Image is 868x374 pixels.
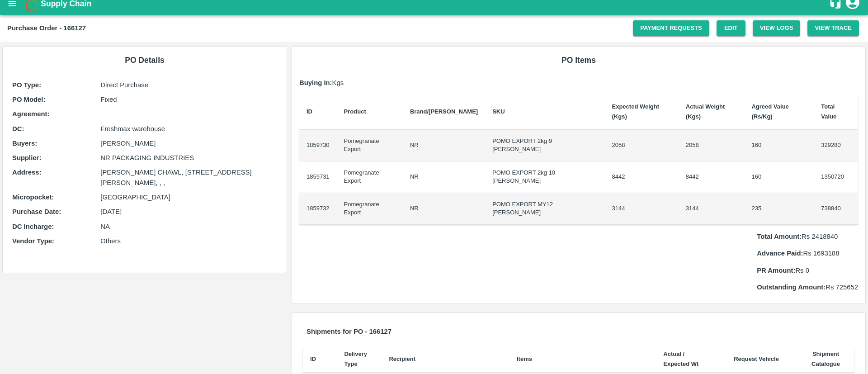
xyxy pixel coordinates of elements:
[100,95,277,104] p: Fixed
[821,103,836,120] b: Total Value
[12,81,41,89] b: PO Type :
[410,108,478,115] b: Brand/[PERSON_NAME]
[12,140,37,147] b: Buyers :
[337,161,403,193] td: Pomegranate Export
[100,80,277,90] p: Direct Purchase
[485,193,604,225] td: POMO EXPORT MY12 [PERSON_NAME]
[403,161,485,193] td: NR
[299,79,332,86] b: Buying In:
[734,355,779,362] b: Request Vehicle
[310,355,316,362] b: ID
[100,192,277,202] p: [GEOGRAPHIC_DATA]
[814,161,858,193] td: 1350720
[757,232,858,241] p: Rs 2418840
[337,130,403,161] td: Pomegranate Export
[100,207,277,217] p: [DATE]
[12,154,41,161] b: Supplier :
[814,130,858,161] td: 329280
[744,161,814,193] td: 160
[100,222,277,232] p: NA
[403,130,485,161] td: NR
[679,193,745,225] td: 3144
[299,54,858,66] h6: PO Items
[299,193,337,225] td: 1859732
[485,130,604,161] td: POMO EXPORT 2kg 9 [PERSON_NAME]
[12,223,54,230] b: DC Incharge :
[679,130,745,161] td: 2058
[757,265,858,275] p: Rs 0
[757,284,826,291] b: Outstanding Amount:
[807,20,859,36] button: View Trace
[485,161,604,193] td: POMO EXPORT 2kg 10 [PERSON_NAME]
[12,237,54,245] b: Vendor Type :
[751,103,788,120] b: Agreed Value (Rs/Kg)
[679,161,745,193] td: 8442
[717,20,745,36] a: Edit
[757,250,803,257] b: Advance Paid:
[757,233,802,240] b: Total Amount:
[299,130,337,161] td: 1859730
[100,153,277,163] p: NR PACKAGING INDUSTRIES
[337,193,403,225] td: Pomegranate Export
[299,78,858,88] p: Kgs
[307,328,392,335] b: Shipments for PO - 166127
[12,96,45,103] b: PO Model :
[757,267,795,274] b: PR Amount:
[517,355,532,362] b: Items
[12,125,24,133] b: DC :
[612,103,660,120] b: Expected Weight (Kgs)
[389,355,415,362] b: Recipient
[686,103,725,120] b: Actual Weight (Kgs)
[605,193,679,225] td: 3144
[299,161,337,193] td: 1859731
[633,20,709,36] a: Payment Requests
[10,54,279,66] h6: PO Details
[7,24,86,32] b: Purchase Order - 166127
[100,236,277,246] p: Others
[344,108,366,115] b: Product
[605,161,679,193] td: 8442
[757,282,858,292] p: Rs 725652
[492,108,505,115] b: SKU
[12,194,54,201] b: Micropocket :
[12,110,49,118] b: Agreement:
[811,350,840,367] b: Shipment Catalogue
[753,20,801,36] button: View Logs
[344,350,367,367] b: Delivery Type
[100,167,277,188] p: [PERSON_NAME] CHAWL, [STREET_ADDRESS][PERSON_NAME], , ,
[100,124,277,134] p: Freshmax warehouse
[403,193,485,225] td: NR
[12,169,41,176] b: Address :
[663,350,698,367] b: Actual / Expected Wt
[605,130,679,161] td: 2058
[757,248,858,258] p: Rs 1693188
[744,193,814,225] td: 235
[12,208,61,215] b: Purchase Date :
[307,108,312,115] b: ID
[744,130,814,161] td: 160
[814,193,858,225] td: 738840
[100,138,277,148] p: [PERSON_NAME]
